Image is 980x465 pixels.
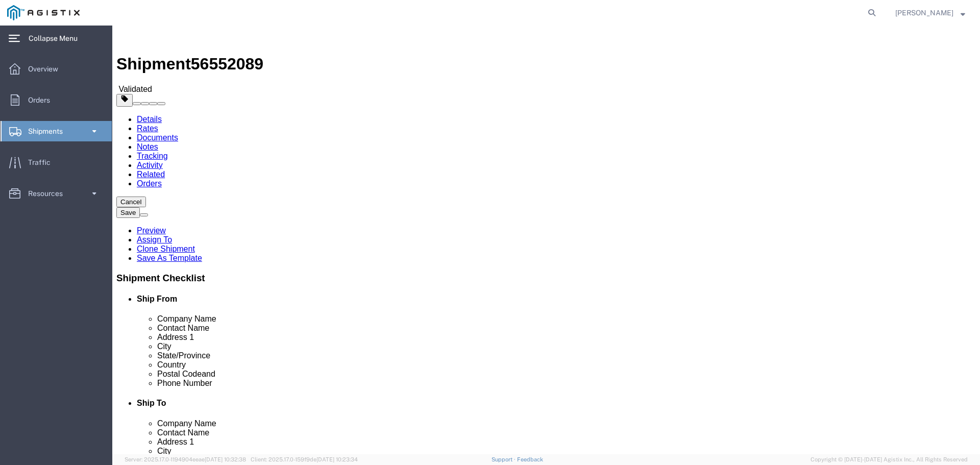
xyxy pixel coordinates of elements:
[1,152,112,173] a: Traffic
[112,26,980,454] iframe: FS Legacy Container
[7,5,80,20] img: logo
[316,456,358,462] span: [DATE] 10:23:34
[29,28,85,48] span: Collapse Menu
[28,152,58,173] span: Traffic
[1,121,112,141] a: Shipments
[811,455,968,464] span: Copyright © [DATE]-[DATE] Agistix Inc., All Rights Reserved
[28,183,70,204] span: Resources
[1,183,112,204] a: Resources
[205,456,246,462] span: [DATE] 10:32:38
[125,456,246,462] span: Server: 2025.17.0-1194904eeae
[28,90,57,110] span: Orders
[1,90,112,110] a: Orders
[28,121,70,141] span: Shipments
[28,59,65,79] span: Overview
[251,456,358,462] span: Client: 2025.17.0-159f9de
[1,59,112,79] a: Overview
[517,456,543,462] a: Feedback
[895,7,966,19] button: [PERSON_NAME]
[895,7,953,18] span: Zachary Curliano
[492,456,517,462] a: Support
